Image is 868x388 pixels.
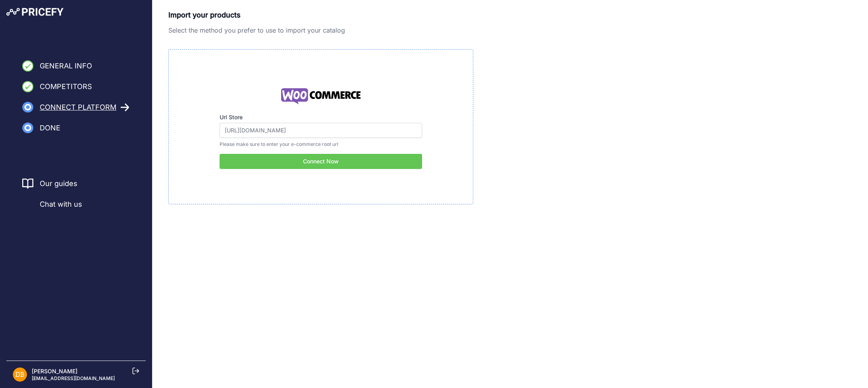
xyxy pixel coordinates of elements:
span: Connect Platform [40,102,116,113]
img: Pricefy Logo [6,8,64,16]
input: https://www.storeurl.com [220,123,422,138]
span: Competitors [40,81,92,92]
label: Url Store [220,113,422,121]
p: [PERSON_NAME] [32,367,115,375]
span: Chat with us [40,199,82,210]
button: Connect Now [220,154,422,169]
p: Import your products [168,10,473,21]
a: Our guides [40,178,77,189]
a: Chat with us [22,199,82,210]
span: Done [40,122,60,134]
span: General Info [40,60,92,72]
div: Please make sure to enter your e-commerce root url [220,141,422,147]
p: [EMAIL_ADDRESS][DOMAIN_NAME] [32,375,115,382]
p: Select the method you prefer to use to import your catalog [168,25,473,35]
